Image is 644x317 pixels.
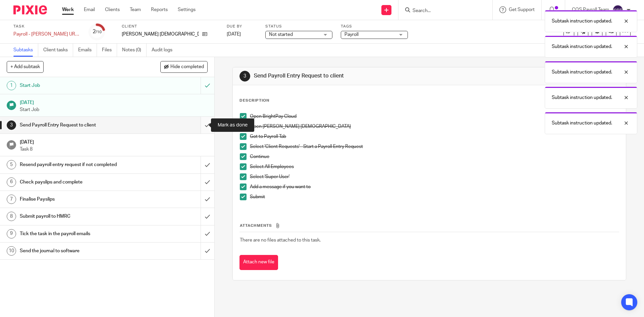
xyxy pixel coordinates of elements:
[152,44,177,57] a: Audit logs
[7,229,16,239] div: 9
[20,177,136,187] h1: Check payslips and complete
[151,6,168,13] a: Reports
[239,255,278,270] button: Attach new file
[20,81,136,91] h1: Start Job
[13,31,80,38] div: Payroll - [PERSON_NAME] URC - BrightPay - Payday Last day of the month - [DATE]
[250,143,619,150] p: Select 'Client Requests' - Start a Payroll Entry Request
[552,69,612,75] p: Subtask instruction updated.
[105,6,120,13] a: Clients
[20,120,136,130] h1: Send Payroll Entry Request to client
[130,6,141,13] a: Team
[7,81,16,90] div: 1
[20,229,136,239] h1: Tick the task in the payroll emails
[552,120,612,126] p: Subtask instruction updated.
[250,133,619,140] p: Got to Payroll Tab
[13,24,80,29] label: Task
[250,153,619,160] p: Continue
[227,24,257,29] label: Due by
[13,44,38,57] a: Subtasks
[178,6,196,13] a: Settings
[265,24,332,29] label: Status
[250,163,619,170] p: Select All Employees
[84,6,95,13] a: Email
[7,160,16,169] div: 5
[13,5,47,14] img: Pixie
[13,31,80,38] div: Payroll - Bramhall URC - BrightPay - Payday Last day of the month - August 2025
[20,246,136,256] h1: Send the journal to software
[20,194,136,204] h1: Finalise Payslips
[160,61,208,72] button: Hide completed
[240,238,321,243] span: There are no files attached to this task.
[20,160,136,170] h1: Resend payroll entry request if not completed
[7,177,16,187] div: 6
[250,113,619,120] p: Open BrightPay Cloud
[7,195,16,204] div: 7
[250,123,619,130] p: Open [PERSON_NAME] [DEMOGRAPHIC_DATA]
[122,31,199,38] p: [PERSON_NAME] [DEMOGRAPHIC_DATA]
[254,72,444,80] h1: Send Payroll Entry Request to client
[96,30,102,34] small: /10
[78,44,97,57] a: Emails
[240,224,272,227] span: Attachments
[552,43,612,50] p: Subtask instruction updated.
[62,6,74,13] a: Work
[612,5,623,15] img: svg%3E
[227,32,241,37] span: [DATE]
[43,44,73,57] a: Client tasks
[269,32,293,37] span: Not started
[7,212,16,221] div: 8
[93,28,102,36] div: 2
[239,98,269,103] p: Description
[20,211,136,221] h1: Submit payroll to HMRC
[552,94,612,101] p: Subtask instruction updated.
[7,61,44,72] button: + Add subtask
[20,98,208,106] h1: [DATE]
[122,24,218,29] label: Client
[552,18,612,24] p: Subtask instruction updated.
[250,173,619,180] p: Select 'Super User'
[102,44,117,57] a: Files
[250,194,619,200] p: Submit
[239,71,250,82] div: 3
[20,146,208,153] p: Task 8
[250,183,619,190] p: Add a message if you want to
[170,64,204,70] span: Hide completed
[7,246,16,256] div: 10
[7,120,16,130] div: 3
[20,137,208,146] h1: [DATE]
[122,44,147,57] a: Notes (0)
[20,106,208,113] p: Start Job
